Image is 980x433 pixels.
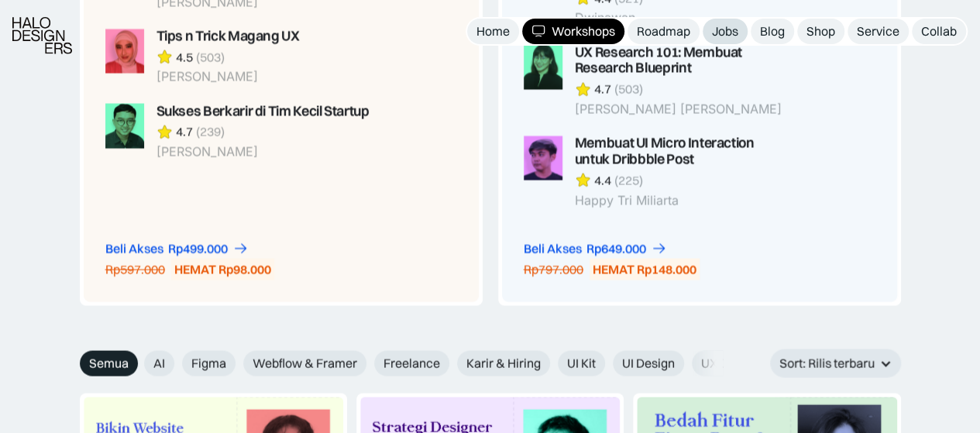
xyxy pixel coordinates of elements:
div: Happy Tri Miliarta [575,194,790,208]
a: Blog [751,19,794,44]
span: Freelance [383,356,440,372]
span: Webflow & Framer [253,356,357,372]
span: AI [153,356,165,372]
div: [PERSON_NAME] [156,145,370,160]
span: UI Kit [567,356,596,372]
div: Dwinawan [575,11,790,26]
div: Workshops [552,23,615,40]
span: Semua [89,356,129,372]
a: UX Research 101: Membuat Research Blueprint4.7(503)[PERSON_NAME] [PERSON_NAME] [524,45,790,118]
div: Sukses Berkarir di Tim Kecil Startup [156,104,370,120]
div: Rp649.000 [586,241,646,257]
div: Membuat UI Micro Interaction untuk Dribbble Post [575,136,790,168]
div: [PERSON_NAME] [PERSON_NAME] [575,102,790,117]
div: Rp597.000 [105,262,165,278]
a: Workshops [522,19,624,44]
div: (503) [196,50,225,66]
div: 4.4 [594,173,611,189]
a: Beli AksesRp649.000 [524,241,667,257]
div: Roadmap [637,23,690,40]
span: UX Design [701,356,758,372]
div: Tips n Trick Magang UX [156,29,300,45]
span: Figma [191,356,226,372]
a: Tips n Trick Magang UX4.5(503)[PERSON_NAME] [105,29,372,85]
span: Karir & Hiring [466,356,541,372]
div: HEMAT Rp98.000 [174,262,271,278]
div: Blog [760,23,785,40]
div: Shop [806,23,835,40]
div: 4.7 [594,81,611,98]
div: Beli Akses [105,241,163,257]
a: Service [848,19,909,44]
div: Rp797.000 [524,262,583,278]
a: Sukses Berkarir di Tim Kecil Startup4.7(239)[PERSON_NAME] [105,104,372,160]
div: Jobs [712,23,738,40]
div: Collab [921,23,957,40]
span: UI Design [622,356,675,372]
a: Roadmap [628,19,700,44]
a: Collab [912,19,966,44]
div: Sort: Rilis terbaru [770,349,901,378]
div: (503) [614,81,643,98]
div: UX Research 101: Membuat Research Blueprint [575,45,790,77]
div: Rp499.000 [168,241,228,257]
div: HEMAT Rp148.000 [593,262,696,278]
div: Service [857,23,899,40]
div: Home [476,23,510,40]
a: Beli AksesRp499.000 [105,241,249,257]
div: 4.5 [176,50,193,66]
form: Email Form [80,351,723,376]
div: (225) [614,173,643,189]
div: Beli Akses [524,241,582,257]
a: Membuat UI Micro Interaction untuk Dribbble Post4.4(225)Happy Tri Miliarta [524,136,790,208]
div: 4.7 [176,124,193,140]
a: Jobs [703,19,748,44]
a: Shop [797,19,844,44]
div: [PERSON_NAME] [156,70,300,84]
div: (239) [196,124,225,140]
a: Home [467,19,519,44]
div: Sort: Rilis terbaru [779,356,875,372]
